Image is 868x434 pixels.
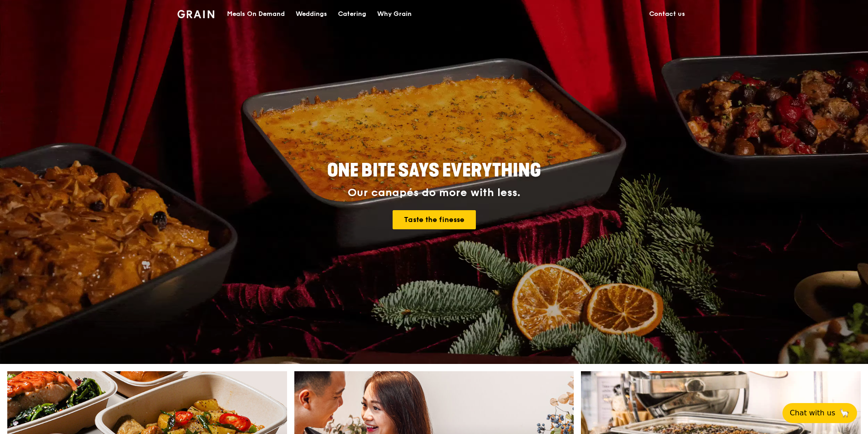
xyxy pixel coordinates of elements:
img: Grain [177,10,214,18]
a: Weddings [290,0,333,28]
div: Our canapés do more with less. [270,187,598,199]
a: Catering [333,0,372,28]
div: Catering [338,0,366,28]
span: Chat with us [790,408,835,419]
div: Weddings [296,0,327,28]
div: Meals On Demand [227,0,285,28]
button: Chat with us🦙 [782,403,857,423]
div: Why Grain [377,0,412,28]
a: Contact us [644,0,691,28]
span: 🦙 [839,408,850,419]
span: ONE BITE SAYS EVERYTHING [327,160,541,182]
a: Why Grain [372,0,417,28]
a: Taste the finesse [393,210,476,229]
